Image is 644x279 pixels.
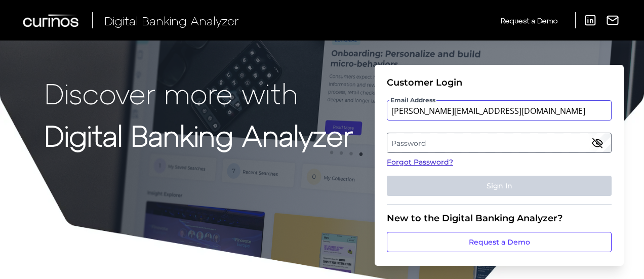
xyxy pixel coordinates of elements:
div: Customer Login [387,77,612,88]
button: Sign In [387,176,612,196]
span: Request a Demo [501,16,557,25]
span: Email Address [389,96,436,104]
a: Forgot Password? [387,157,612,168]
p: Discover more with [45,77,353,109]
a: Request a Demo [387,232,612,252]
strong: Digital Banking Analyzer [45,118,353,152]
span: Digital Banking Analyzer [104,13,239,28]
a: Request a Demo [501,12,557,29]
label: Password [387,134,611,152]
img: Curinos [23,14,80,27]
div: New to the Digital Banking Analyzer? [387,213,612,224]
